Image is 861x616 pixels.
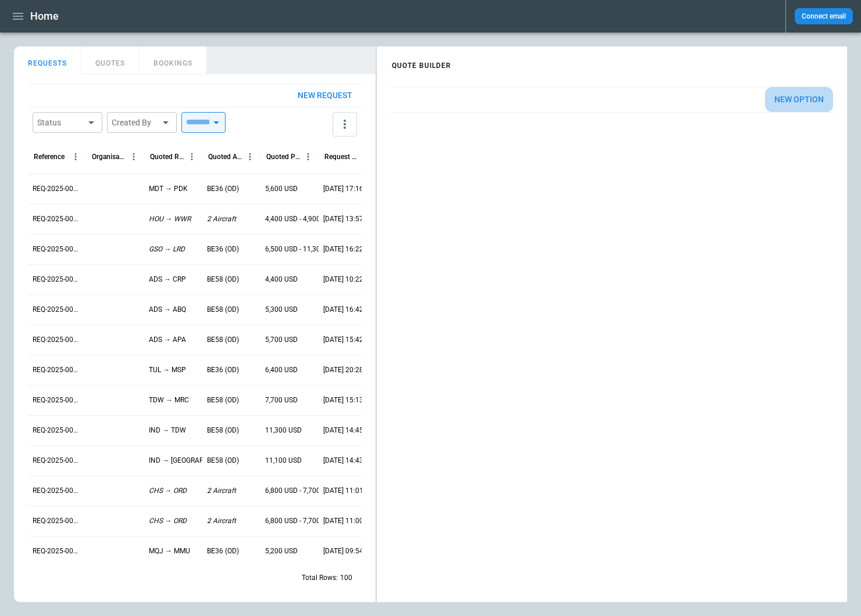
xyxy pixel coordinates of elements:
[323,214,363,224] p: [DATE] 13:57
[378,49,465,75] h4: QUOTE BUILDER
[333,112,357,136] button: more
[207,244,239,254] p: BE36 (OD)
[265,395,298,405] p: 7,700 USD
[265,486,335,496] p: 6,800 USD - 7,700 USD
[323,516,363,526] p: [DATE] 11:00
[33,426,81,435] p: REQ-2025-000245
[112,117,158,128] div: Created By
[30,9,59,23] h1: Home
[207,365,239,375] p: BE36 (OD)
[149,184,188,194] p: MDT → PDK
[323,184,363,194] p: [DATE] 17:16
[149,395,189,405] p: TDW → MRC
[288,84,362,107] button: New request
[149,516,187,526] p: CHS → ORD
[208,153,242,161] div: Quoted Aircraft
[301,149,316,164] button: Quoted Price column menu
[207,456,239,466] p: BE58 (OD)
[33,335,81,345] p: REQ-2025-000248
[265,305,298,315] p: 5,300 USD
[377,77,847,122] div: scrollable content
[340,573,352,583] p: 100
[323,305,363,315] p: [DATE] 16:42
[207,395,239,405] p: BE58 (OD)
[265,426,302,435] p: 11,300 USD
[149,365,186,375] p: TUL → MSP
[33,214,81,224] p: REQ-2025-000252
[33,244,81,254] p: REQ-2025-000251
[149,335,186,345] p: ADS → APA
[33,546,81,556] p: REQ-2025-000241
[207,184,239,194] p: BE36 (OD)
[265,365,298,375] p: 6,400 USD
[323,365,363,375] p: [DATE] 20:28
[33,486,81,496] p: REQ-2025-000243
[33,305,81,315] p: REQ-2025-000249
[92,153,126,161] div: Organisation
[324,153,359,161] div: Request Created At (UTC-05:00)
[265,184,298,194] p: 5,600 USD
[149,546,190,556] p: MQJ → MMU
[323,395,363,405] p: [DATE] 15:13
[323,244,363,254] p: [DATE] 16:22
[34,153,65,161] div: Reference
[33,184,81,194] p: REQ-2025-000253
[149,244,185,254] p: GSO → LRD
[33,395,81,405] p: REQ-2025-000246
[149,214,191,224] p: HOU → WWR
[149,305,186,315] p: ADS → ABQ
[207,516,236,526] p: 2 Aircraft
[266,153,301,161] div: Quoted Price
[323,546,363,556] p: [DATE] 09:54
[265,335,298,345] p: 5,700 USD
[323,456,363,466] p: [DATE] 14:43
[126,149,141,164] button: Organisation column menu
[265,275,298,284] p: 4,400 USD
[795,8,853,24] button: Connect email
[323,486,363,496] p: [DATE] 11:01
[207,305,239,315] p: BE58 (OD)
[207,275,239,284] p: BE58 (OD)
[149,456,238,466] p: IND → [GEOGRAPHIC_DATA]
[33,365,81,375] p: REQ-2025-000247
[765,87,833,112] button: New Option
[302,573,338,583] p: Total Rows:
[149,275,186,284] p: ADS → CRP
[323,275,363,284] p: [DATE] 10:22
[207,546,239,556] p: BE36 (OD)
[207,486,236,496] p: 2 Aircraft
[242,149,258,164] button: Quoted Aircraft column menu
[149,486,187,496] p: CHS → ORD
[323,335,363,345] p: [DATE] 15:42
[265,244,340,254] p: 6,500 USD - 11,300 USD
[265,516,335,526] p: 6,800 USD - 7,700 USD
[14,46,81,74] button: REQUESTS
[207,214,236,224] p: 2 Aircraft
[33,516,81,526] p: REQ-2025-000242
[68,149,83,164] button: Reference column menu
[207,426,239,435] p: BE58 (OD)
[140,46,207,74] button: BOOKINGS
[149,426,186,435] p: IND → TDW
[37,117,84,128] div: Status
[150,153,184,161] div: Quoted Route
[265,214,335,224] p: 4,400 USD - 4,900 USD
[323,426,363,435] p: [DATE] 14:45
[184,149,199,164] button: Quoted Route column menu
[265,456,302,466] p: 11,100 USD
[207,335,239,345] p: BE58 (OD)
[33,275,81,284] p: REQ-2025-000250
[81,46,140,74] button: QUOTES
[359,149,374,164] button: Request Created At (UTC-05:00) column menu
[33,456,81,466] p: REQ-2025-000244
[265,546,298,556] p: 5,200 USD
